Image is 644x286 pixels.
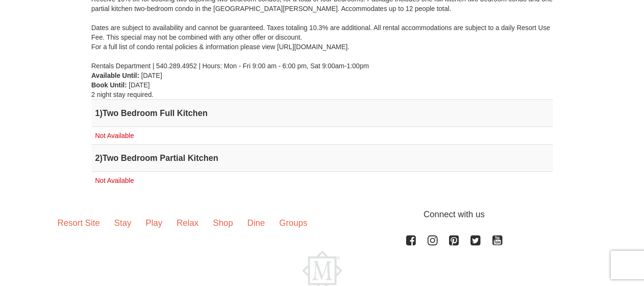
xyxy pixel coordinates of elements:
[92,72,140,79] strong: Available Until:
[92,81,127,89] strong: Book Until:
[170,208,206,238] a: Relax
[141,72,162,79] span: [DATE]
[100,108,102,118] span: )
[92,91,154,98] span: 2 night stay required.
[129,81,150,89] span: [DATE]
[51,208,594,221] p: Connect with us
[95,177,134,184] span: Not Available
[272,208,315,238] a: Groups
[206,208,240,238] a: Shop
[51,208,107,238] a: Resort Site
[95,153,549,163] h4: 2 Two Bedroom Partial Kitchen
[100,153,102,163] span: )
[139,208,170,238] a: Play
[95,132,134,139] span: Not Available
[95,108,549,118] h4: 1 Two Bedroom Full Kitchen
[240,208,272,238] a: Dine
[107,208,139,238] a: Stay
